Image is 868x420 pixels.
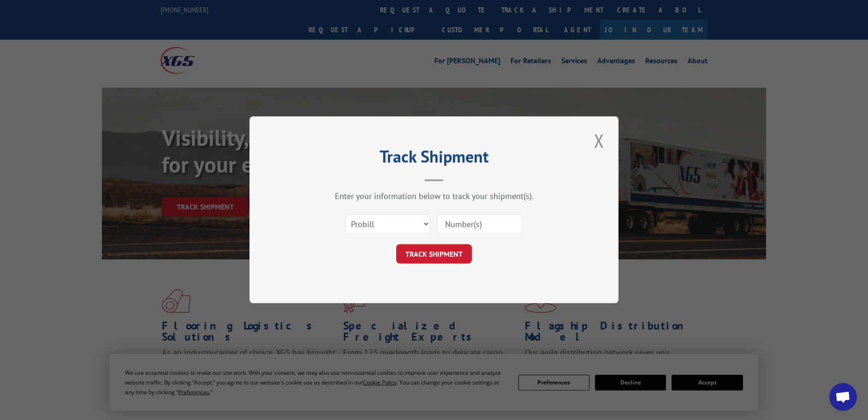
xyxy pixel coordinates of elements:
[296,150,572,168] h2: Track Shipment
[437,215,522,234] input: Number(s)
[296,191,572,202] div: Enter your information below to track your shipment(s).
[396,245,472,264] button: TRACK SHIPMENT
[829,383,857,411] a: Open chat
[591,128,607,153] button: Close modal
